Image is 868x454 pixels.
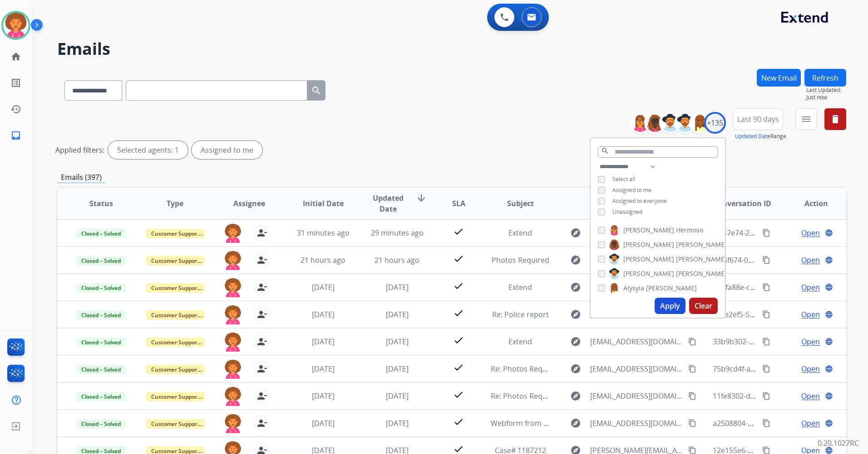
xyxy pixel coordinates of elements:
mat-icon: check [453,389,464,400]
button: Last 90 days [733,108,783,130]
span: Closed – Solved [76,338,126,347]
span: Closed – Solved [76,365,126,374]
span: Closed – Solved [76,256,126,266]
mat-icon: inbox [10,130,21,141]
span: Closed – Solved [76,419,126,429]
span: 21 hours ago [375,255,419,265]
span: Alysyia [623,284,644,293]
mat-icon: search [601,147,609,155]
mat-icon: person_remove [256,336,267,347]
span: [DATE] [386,364,409,374]
mat-icon: check [453,253,464,264]
span: 33b9b302-b0f9-4ac3-b196-00ac49cd144c [713,337,851,347]
mat-icon: language [825,392,833,400]
mat-icon: check [453,226,464,237]
span: [DATE] [312,282,335,292]
span: Re: Police report [492,309,549,319]
span: Assigned to everyone [612,197,667,205]
img: agent-avatar [224,360,242,379]
span: 11fe8302-d4e4-4b0b-8fcc-58cf9b2135ce [713,391,847,401]
span: [DATE] [386,282,409,292]
span: Updated Date [368,193,409,214]
span: Customer Support [146,392,205,401]
mat-icon: person_remove [256,363,267,374]
mat-icon: search [311,85,322,96]
span: Customer Support [146,419,205,429]
span: [PERSON_NAME] [676,255,727,264]
span: Open [801,282,820,293]
mat-icon: explore [570,255,581,266]
th: Action [772,188,846,219]
p: Emails (397) [57,172,105,183]
span: a2508804-cb21-478d-86e6-d79a9b98caae [713,418,853,428]
mat-icon: content_copy [688,338,696,346]
span: [DATE] [386,309,409,319]
span: Status [89,198,113,209]
span: Subject [507,198,534,209]
mat-icon: menu [801,114,812,125]
mat-icon: content_copy [762,365,770,373]
mat-icon: check [453,280,464,291]
mat-icon: language [825,419,833,427]
span: Initial Date [303,198,344,209]
p: 0.20.1027RC [818,438,859,449]
span: Closed – Solved [76,310,126,320]
mat-icon: language [825,338,833,346]
mat-icon: language [825,229,833,237]
mat-icon: content_copy [762,419,770,427]
mat-icon: person_remove [256,255,267,266]
img: agent-avatar [224,414,242,433]
span: Open [801,418,820,429]
span: [DATE] [312,337,335,347]
mat-icon: arrow_downward [416,193,427,203]
mat-icon: language [825,365,833,373]
span: 75b9cd4f-a5b8-4ea5-90c5-71d3cb300dd4 [713,364,853,374]
img: agent-avatar [224,305,242,324]
mat-icon: history [10,104,21,115]
mat-icon: person_remove [256,309,267,320]
span: Select all [612,175,635,183]
mat-icon: language [825,283,833,291]
span: Open [801,309,820,320]
span: Extend [508,228,532,238]
div: +135 [704,112,726,134]
mat-icon: check [453,308,464,319]
mat-icon: explore [570,391,581,401]
span: Closed – Solved [76,229,126,238]
span: Open [801,227,820,238]
button: Apply [655,298,686,314]
mat-icon: explore [570,418,581,429]
span: Type [167,198,183,209]
mat-icon: person_remove [256,418,267,429]
span: Re: Photos Required [491,391,561,401]
span: Assignee [233,198,265,209]
mat-icon: content_copy [762,256,770,264]
h2: Emails [57,40,846,58]
span: [PERSON_NAME] [623,269,674,278]
span: [PERSON_NAME] [623,226,674,235]
img: avatar [3,13,29,38]
mat-icon: content_copy [762,283,770,291]
span: Customer Support [146,365,205,374]
button: New Email [757,69,801,87]
mat-icon: explore [570,336,581,347]
img: agent-avatar [224,387,242,406]
mat-icon: list_alt [10,77,21,88]
span: Customer Support [146,338,205,347]
span: Range [735,132,786,140]
span: Assigned to me [612,186,651,194]
span: Extend [508,282,532,292]
mat-icon: explore [570,282,581,293]
button: Refresh [804,69,846,87]
span: [DATE] [386,337,409,347]
span: Closed – Solved [76,283,126,293]
span: SLA [452,198,465,209]
span: [EMAIL_ADDRESS][DOMAIN_NAME] [590,336,683,347]
span: Open [801,336,820,347]
button: Updated Date [735,133,770,140]
span: Re: Photos Required [491,364,561,374]
span: [PERSON_NAME] [646,284,697,293]
mat-icon: home [10,51,21,62]
mat-icon: content_copy [762,392,770,400]
span: [PERSON_NAME] [676,269,727,278]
